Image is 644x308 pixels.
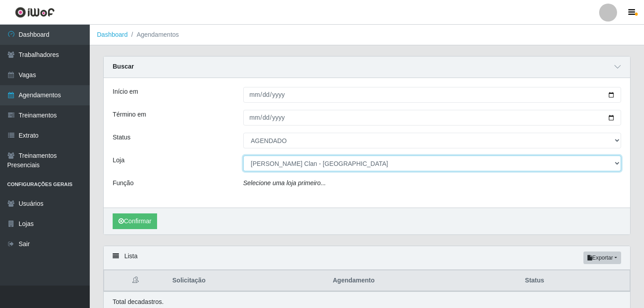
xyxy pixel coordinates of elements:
li: Agendamentos [128,30,179,39]
label: Função [113,178,134,188]
button: Confirmar [113,213,157,229]
img: CoreUI Logo [15,7,55,18]
a: Dashboard [97,31,128,38]
input: 00/00/0000 [243,110,621,126]
strong: Buscar [113,63,134,70]
p: Total de cadastros. [113,297,164,307]
input: 00/00/0000 [243,87,621,103]
label: Término em [113,110,146,119]
button: Exportar [583,252,621,264]
label: Status [113,133,131,142]
th: Solicitação [167,270,327,291]
div: Lista [104,246,630,270]
nav: breadcrumb [90,25,644,45]
th: Agendamento [327,270,519,291]
i: Selecione uma loja primeiro... [243,179,326,187]
th: Status [520,270,630,291]
label: Início em [113,87,138,96]
label: Loja [113,156,124,165]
